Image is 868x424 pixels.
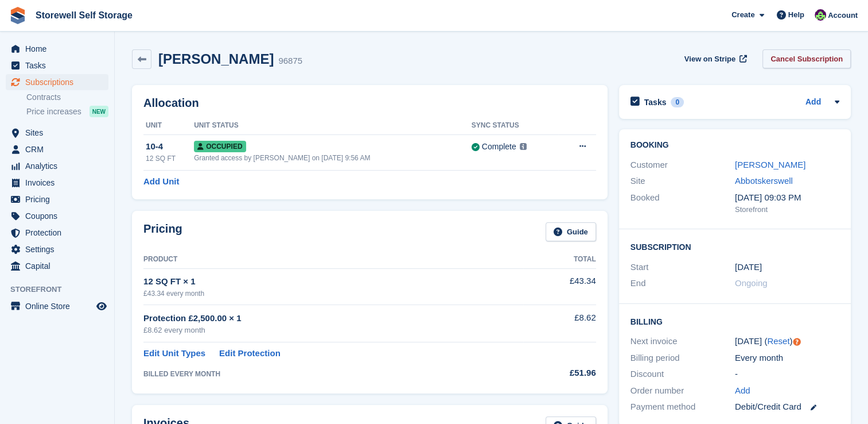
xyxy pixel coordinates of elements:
[143,288,523,299] div: £43.34 every month
[219,347,281,360] a: Edit Protection
[143,117,194,135] th: Unit
[523,305,596,342] td: £8.62
[25,74,94,90] span: Subscriptions
[788,9,804,21] span: Help
[630,277,735,290] div: End
[6,74,108,90] a: menu
[735,261,762,274] time: 2025-07-21 23:00:00 UTC
[25,158,94,174] span: Analytics
[630,175,735,188] div: Site
[25,208,94,224] span: Coupons
[146,140,194,153] div: 10-4
[143,325,523,336] div: £8.62 every month
[735,176,793,186] a: Abbotskerswell
[10,284,114,295] span: Storefront
[630,368,735,381] div: Discount
[6,141,108,157] a: menu
[31,6,137,25] a: Storewell Self Storage
[735,191,839,205] div: [DATE] 09:03 PM
[630,315,839,327] h2: Billing
[6,225,108,241] a: menu
[95,299,108,313] a: Preview store
[25,57,94,74] span: Tasks
[6,258,108,274] a: menu
[25,125,94,141] span: Sites
[630,191,735,215] div: Booked
[89,106,108,117] div: NEW
[146,153,194,164] div: 12 SQ FT
[644,97,667,107] h2: Tasks
[26,105,108,118] a: Price increases NEW
[6,298,108,314] a: menu
[815,9,826,21] img: Louise Christie
[523,250,596,269] th: Total
[25,191,94,207] span: Pricing
[158,51,274,67] h2: [PERSON_NAME]
[6,241,108,257] a: menu
[26,92,108,103] a: Contracts
[630,352,735,365] div: Billing period
[630,261,735,274] div: Start
[194,117,472,135] th: Unit Status
[143,347,205,360] a: Edit Unit Types
[767,336,789,346] a: Reset
[25,241,94,257] span: Settings
[482,141,516,153] div: Complete
[25,258,94,274] span: Capital
[735,278,768,288] span: Ongoing
[523,268,596,304] td: £43.34
[828,10,858,21] span: Account
[735,335,839,348] div: [DATE] ( )
[671,97,684,107] div: 0
[6,41,108,57] a: menu
[735,204,839,215] div: Storefront
[6,191,108,207] a: menu
[194,141,246,152] span: Occupied
[546,222,596,241] a: Guide
[26,106,81,117] span: Price increases
[25,298,94,314] span: Online Store
[735,384,750,398] a: Add
[762,49,851,68] a: Cancel Subscription
[143,222,182,241] h2: Pricing
[630,400,735,414] div: Payment method
[6,208,108,224] a: menu
[143,175,179,188] a: Add Unit
[731,9,754,21] span: Create
[25,41,94,57] span: Home
[9,7,26,24] img: stora-icon-8386f47178a22dfd0bd8f6a31ec36ba5ce8667c1dd55bd0f319d3a0aa187defe.svg
[6,125,108,141] a: menu
[523,367,596,380] div: £51.96
[25,141,94,157] span: CRM
[680,49,749,68] a: View on Stripe
[630,384,735,398] div: Order number
[472,117,558,135] th: Sync Status
[520,143,527,150] img: icon-info-grey-7440780725fd019a000dd9b08b2336e03edf1995a4989e88bcd33f0948082b44.svg
[805,96,821,109] a: Add
[684,53,735,65] span: View on Stripe
[630,241,839,252] h2: Subscription
[630,335,735,348] div: Next invoice
[194,153,472,163] div: Granted access by [PERSON_NAME] on [DATE] 9:56 AM
[25,175,94,191] span: Invoices
[278,55,302,68] div: 96875
[630,159,735,172] div: Customer
[6,57,108,74] a: menu
[630,141,839,150] h2: Booking
[143,275,523,288] div: 12 SQ FT × 1
[143,250,523,269] th: Product
[143,369,523,379] div: BILLED EVERY MONTH
[6,158,108,174] a: menu
[735,368,839,381] div: -
[735,352,839,365] div: Every month
[735,160,805,169] a: [PERSON_NAME]
[6,175,108,191] a: menu
[25,225,94,241] span: Protection
[792,337,802,347] div: Tooltip anchor
[735,400,839,414] div: Debit/Credit Card
[143,97,596,110] h2: Allocation
[143,312,523,325] div: Protection £2,500.00 × 1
